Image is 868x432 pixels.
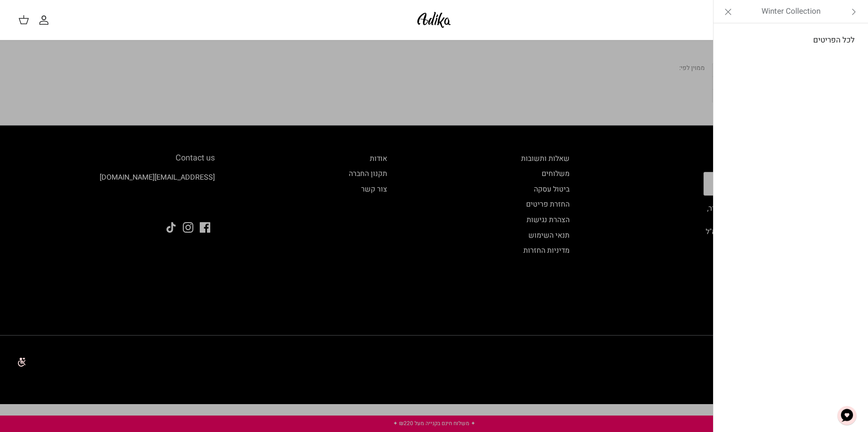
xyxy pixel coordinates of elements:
[718,29,864,52] a: לכל הפריטים
[833,402,861,429] button: צ'אט
[415,9,453,31] img: Adika IL
[7,349,32,374] img: accessibility_icon02.svg
[38,15,53,26] a: החשבון שלי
